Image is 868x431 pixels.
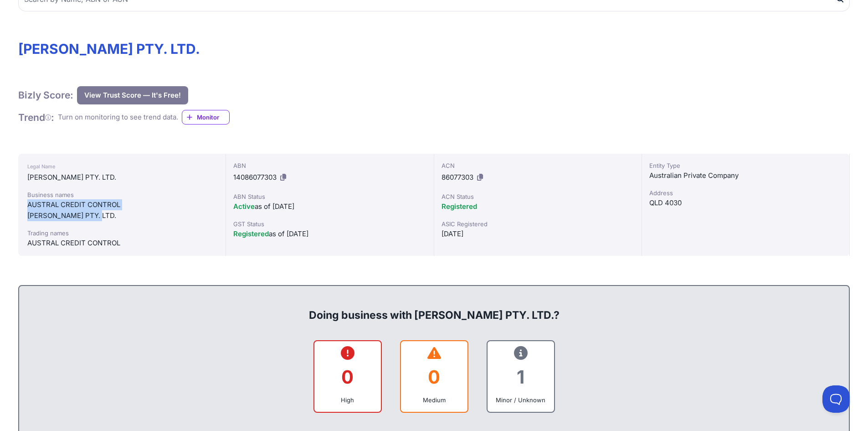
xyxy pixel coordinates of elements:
div: Address [649,188,842,197]
div: Trading names [27,228,216,238]
span: Active [233,202,255,211]
div: ASIC Registered [442,219,634,228]
span: 86077303 [442,173,473,182]
div: [PERSON_NAME] PTY. LTD. [27,172,216,183]
h1: [PERSON_NAME] PTY. LTD. [18,41,850,57]
div: Doing business with [PERSON_NAME] PTY. LTD.? [28,293,840,322]
div: AUSTRAL CREDIT CONTROL [27,199,216,210]
div: ACN Status [442,192,634,201]
div: Australian Private Company [649,170,842,181]
div: Entity Type [649,161,842,170]
div: QLD 4030 [649,197,842,208]
span: Registered [233,229,269,238]
iframe: Toggle Customer Support [822,385,850,413]
div: 0 [408,358,460,395]
div: GST Status [233,219,426,228]
div: Minor / Unknown [495,395,547,405]
div: AUSTRAL CREDIT CONTROL [27,238,216,249]
div: as of [DATE] [233,228,426,239]
div: [DATE] [442,228,634,239]
div: as of [DATE] [233,201,426,212]
h1: Bizly Score: [18,89,73,101]
div: ABN Status [233,192,426,201]
h1: Trend : [18,111,54,124]
div: 1 [495,358,547,395]
div: Legal Name [27,161,216,172]
span: Monitor [197,113,229,122]
div: Medium [408,395,460,405]
button: View Trust Score — It's Free! [77,86,188,104]
span: 14086077303 [233,173,277,182]
a: Monitor [182,110,230,125]
div: ACN [442,161,634,170]
div: Business names [27,190,216,199]
div: ABN [233,161,426,170]
div: 0 [322,358,374,395]
div: Turn on monitoring to see trend data. [58,112,178,123]
div: High [322,395,374,405]
div: [PERSON_NAME] PTY. LTD. [27,210,216,221]
span: Registered [442,202,477,211]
